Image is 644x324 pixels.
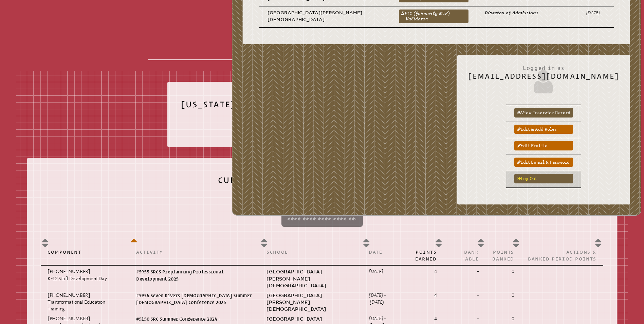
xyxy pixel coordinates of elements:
[48,249,123,255] p: Component
[514,174,573,183] a: Log out
[369,292,394,306] p: [DATE] – [DATE]
[408,249,437,262] p: Points Earned
[514,108,573,117] a: View inservice record
[399,10,468,23] a: PLC (formerly MIP) Validator
[492,268,514,275] p: 0
[485,10,570,16] p: Director of Admissions
[450,268,479,275] p: -
[268,10,383,23] p: [GEOGRAPHIC_DATA][PERSON_NAME][DEMOGRAPHIC_DATA]
[492,249,514,262] p: Points Banked
[181,95,463,119] h2: [US_STATE] Department of Education Certification #
[450,249,479,262] p: Bank -able
[528,249,596,262] p: Actions & Banked Period Points
[492,292,514,299] p: 0
[48,292,123,313] p: [PHONE_NUMBER] Transformational Education Training
[369,268,394,275] p: [DATE]
[514,125,573,134] a: Edit & add roles
[136,292,253,306] p: #5954 Seven Rivers [DEMOGRAPHIC_DATA] Summer [DEMOGRAPHIC_DATA] Conference 2025
[266,268,355,289] p: [GEOGRAPHIC_DATA][PERSON_NAME][DEMOGRAPHIC_DATA]
[41,171,603,205] h2: Current Applied In-Service Activities
[450,292,479,299] p: -
[434,269,437,274] strong: 4
[514,158,573,167] a: Edit email & password
[266,292,355,313] p: [GEOGRAPHIC_DATA][PERSON_NAME][DEMOGRAPHIC_DATA]
[48,268,123,282] p: [PHONE_NUMBER] K-12 Staff Development Day
[266,249,355,255] p: School
[434,316,437,322] strong: 4
[468,61,619,95] h2: [EMAIL_ADDRESS][DOMAIN_NAME]
[450,316,479,322] p: -
[136,268,253,282] p: #5955 SRCS Preplanning Professional Development 2025
[586,10,606,16] p: [DATE]
[514,141,573,150] a: Edit profile
[492,316,514,322] p: 0
[136,249,253,255] p: Activity
[369,249,394,255] p: Date
[434,292,437,298] strong: 4
[468,61,619,72] span: Logged in as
